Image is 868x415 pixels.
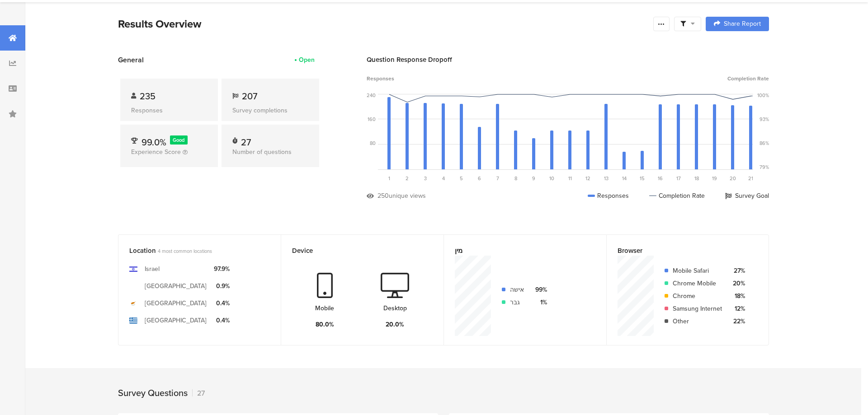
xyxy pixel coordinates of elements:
[730,175,736,182] span: 20
[649,191,705,201] div: Completion Rate
[673,291,722,301] div: Chrome
[531,285,547,294] div: 99%
[640,175,645,182] span: 15
[424,175,427,182] span: 3
[214,281,230,291] div: 0.9%
[694,175,699,182] span: 18
[145,281,207,291] div: [GEOGRAPHIC_DATA]
[673,279,722,288] div: Chrome Mobile
[460,175,463,182] span: 5
[367,75,394,83] span: Responses
[367,55,769,65] div: Question Response Dropoff
[568,175,572,182] span: 11
[142,135,166,149] span: 99.0%
[712,175,717,182] span: 19
[532,175,535,182] span: 9
[145,298,207,308] div: [GEOGRAPHIC_DATA]
[442,175,445,182] span: 4
[496,175,499,182] span: 7
[510,285,524,294] div: אישה
[514,175,517,182] span: 8
[242,89,257,103] span: 207
[673,317,722,326] div: Other
[299,55,315,65] div: Open
[759,163,769,171] div: 79%
[383,303,407,313] div: Desktop
[478,175,481,182] span: 6
[173,136,184,144] span: Good
[140,89,156,103] span: 235
[368,116,376,123] div: 160
[129,246,255,256] div: Location
[388,175,390,182] span: 1
[729,304,745,313] div: 12%
[406,175,409,182] span: 2
[510,298,524,307] div: גבר
[386,320,404,329] div: 20.0%
[131,147,181,157] span: Experience Score
[585,175,590,182] span: 12
[549,175,554,182] span: 10
[118,55,144,65] span: General
[377,191,389,201] div: 250
[531,298,547,307] div: 1%
[748,175,753,182] span: 21
[588,191,629,201] div: Responses
[729,279,745,288] div: 20%
[759,140,769,147] div: 86%
[145,316,207,325] div: [GEOGRAPHIC_DATA]
[673,266,722,275] div: Mobile Safari
[214,298,230,308] div: 0.4%
[759,116,769,123] div: 93%
[727,75,769,83] span: Completion Rate
[622,175,627,182] span: 14
[232,106,308,115] div: Survey completions
[315,303,334,313] div: Mobile
[118,386,188,400] div: Survey Questions
[118,16,649,32] div: Results Overview
[676,175,681,182] span: 17
[131,106,207,115] div: Responses
[145,264,160,274] div: Israel
[389,191,426,201] div: unique views
[158,247,212,255] span: 4 most common locations
[214,316,230,325] div: 0.4%
[673,304,722,313] div: Samsung Internet
[292,246,418,256] div: Device
[658,175,663,182] span: 16
[455,246,580,256] div: מין
[757,92,769,99] div: 100%
[729,291,745,301] div: 18%
[241,135,251,145] div: 27
[232,147,292,157] span: Number of questions
[370,140,376,147] div: 80
[729,266,745,275] div: 27%
[192,388,205,398] div: 27
[729,317,745,326] div: 22%
[316,320,334,329] div: 80.0%
[367,92,376,99] div: 240
[725,191,769,201] div: Survey Goal
[724,21,761,27] span: Share Report
[618,246,743,256] div: Browser
[214,264,230,274] div: 97.9%
[604,175,609,182] span: 13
